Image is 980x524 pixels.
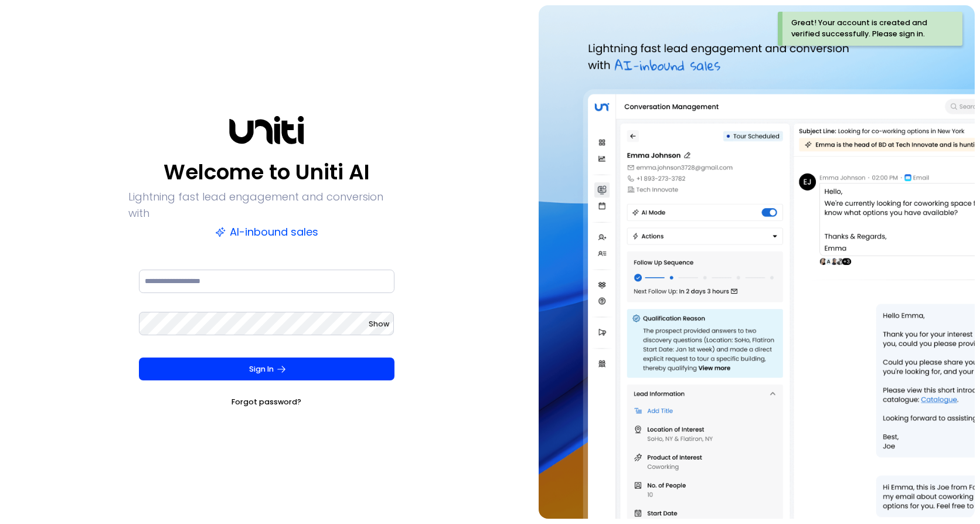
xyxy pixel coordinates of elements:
[164,158,370,186] p: Welcome to Uniti AI
[369,319,389,329] span: Show
[215,224,318,240] p: AI-inbound sales
[791,18,945,40] div: Great! Your account is created and verified successfully. Please sign in.
[139,358,394,381] button: Sign In
[369,318,389,330] button: Show
[128,189,405,222] p: Lightning fast lead engagement and conversion with
[539,5,975,519] img: auth-hero.png
[232,396,301,408] a: Forgot password?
